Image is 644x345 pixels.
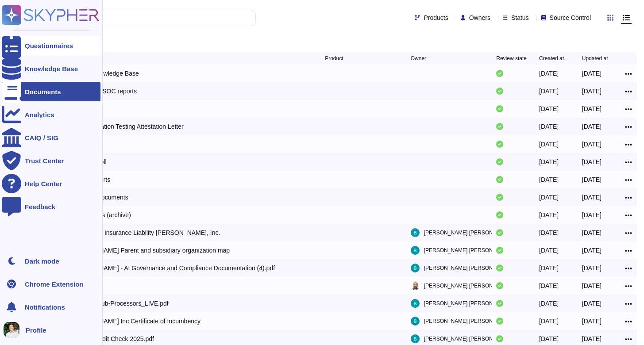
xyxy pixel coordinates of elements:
span: [PERSON_NAME] [PERSON_NAME] [424,334,513,343]
span: Notifications [25,304,65,310]
div: [DATE] [582,334,602,343]
div: [DATE] [582,299,602,308]
div: [DATE] [582,157,602,166]
div: Deel Data Sub-Processors_LIVE.pdf [68,299,168,308]
a: Analytics [2,105,100,124]
div: [DATE] [539,334,559,343]
img: user [411,264,420,272]
div: [DATE] [539,104,559,113]
input: Search by keywords [35,10,255,26]
img: user [411,281,420,290]
div: Certificate of Insurance Liability [PERSON_NAME], Inc. [68,228,220,237]
div: [DATE] [582,122,602,131]
div: [DATE] [539,246,559,255]
span: Products [424,15,448,21]
img: user [411,317,420,326]
div: [DATE] [582,211,602,219]
span: Owners [469,15,490,21]
div: Documents [25,88,61,95]
a: Knowledge Base [2,59,100,78]
span: [PERSON_NAME] [PERSON_NAME] [424,264,513,272]
div: [DATE] [582,264,602,272]
div: Trust Center [25,157,64,164]
span: [PERSON_NAME] [PERSON_NAME] [424,299,513,308]
div: [DATE] [539,317,559,326]
span: Source Control [550,15,591,21]
div: [DATE] [582,69,602,78]
div: Chrome Extension [25,281,84,287]
div: Dark mode [25,258,59,264]
a: CAIQ / SIG [2,128,100,147]
div: [PERSON_NAME] Parent and subsidiary organization map [68,246,230,255]
img: user [4,322,19,338]
span: Status [511,15,529,21]
span: Review state [496,56,527,61]
span: [PERSON_NAME] [PERSON_NAME] [424,246,513,255]
div: [DATE] [539,211,559,219]
div: [DATE] [582,175,602,184]
span: Updated at [582,56,608,61]
div: [DATE] [582,87,602,96]
div: [DATE] [582,317,602,326]
div: Questionnaires [25,42,73,49]
a: Documents [2,82,100,101]
div: [DATE] [539,193,559,202]
span: [PERSON_NAME] [PERSON_NAME] [424,228,513,237]
span: [PERSON_NAME] [PERSON_NAME] [424,281,513,290]
div: [DATE] [539,299,559,308]
span: Owner [411,56,426,61]
div: [DATE] [582,140,602,149]
div: [PERSON_NAME] - AI Governance and Compliance Documentation (4).pdf [68,264,275,272]
img: user [411,299,420,308]
div: Deel Penetration Testing Attestation Letter [68,122,183,131]
span: Profile [26,327,46,333]
span: Product [325,56,343,61]
div: [DATE] [539,122,559,131]
a: Feedback [2,197,100,216]
div: Help Center [25,180,62,187]
span: [PERSON_NAME] [PERSON_NAME] [424,317,513,326]
div: Analytics [25,111,54,118]
div: Feedback [25,203,55,210]
div: [DATE] [582,228,602,237]
div: [DATE] [539,87,559,96]
div: [DATE] [539,228,559,237]
img: user [411,246,420,255]
div: [DATE] [539,69,559,78]
a: Trust Center [2,151,100,170]
div: [DATE] [539,264,559,272]
div: [DATE] [539,175,559,184]
div: [DATE] [582,246,602,255]
div: [DATE] [582,104,602,113]
div: CAIQ / SIG [25,134,58,141]
img: user [411,228,420,237]
div: [DATE] [539,281,559,290]
div: [DATE] [539,140,559,149]
div: [DATE] [582,193,602,202]
a: Questionnaires [2,36,100,55]
div: External Knowledge Base [68,69,139,78]
div: [DATE] [539,157,559,166]
a: Help Center [2,174,100,193]
span: Created at [539,56,564,61]
div: Deel Inc Credit Check 2025.pdf [68,334,154,343]
div: [DATE] [582,281,602,290]
button: user [2,320,26,340]
a: Chrome Extension [2,274,100,294]
div: [PERSON_NAME] Inc Certificate of Incumbency [68,317,201,326]
div: Knowledge Base [25,65,78,72]
img: user [411,334,420,343]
